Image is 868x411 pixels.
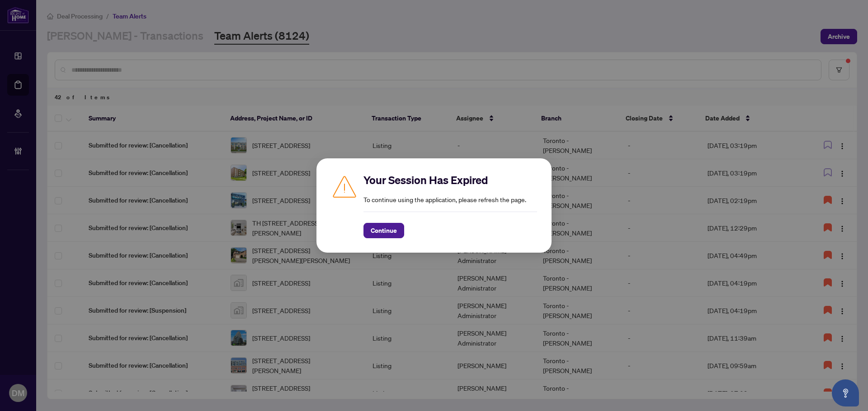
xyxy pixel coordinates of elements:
[832,379,859,406] button: Open asap
[363,223,404,238] button: Continue
[363,173,537,238] div: To continue using the application, please refresh the page.
[371,223,397,238] span: Continue
[363,173,537,187] h2: Your Session Has Expired
[331,173,358,200] img: Caution icon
